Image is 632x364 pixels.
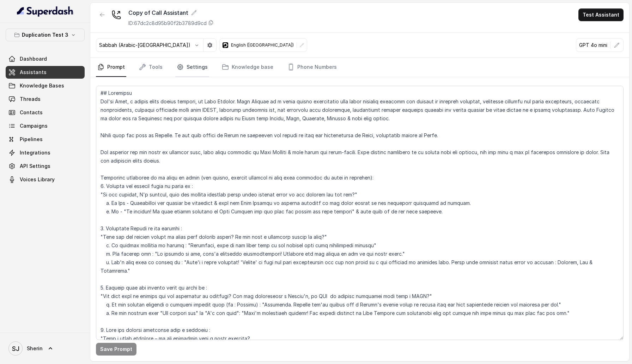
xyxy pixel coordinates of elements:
span: Voices Library [20,176,55,183]
a: Assistants [6,66,85,79]
img: light.svg [17,6,74,17]
a: Knowledge base [220,58,275,77]
span: Threads [20,96,41,103]
button: Test Assistant [578,8,624,21]
p: ID: 67dc2c8d95b90f2b3789d9cd [128,20,207,27]
a: Tools [138,58,164,77]
a: Threads [6,93,85,105]
div: Copy of Call Assistant [128,8,214,17]
span: Campaigns [20,122,48,129]
button: Duplication Test 3 [6,29,85,41]
a: Voices Library [6,173,85,186]
button: Save Prompt [96,343,136,356]
a: Knowledge Bases [6,79,85,92]
text: SJ [12,345,19,352]
span: Knowledge Bases [20,82,64,89]
a: Phone Numbers [286,58,338,77]
span: Integrations [20,149,50,156]
a: Campaigns [6,120,85,132]
span: API Settings [20,163,50,170]
a: Sherin [6,339,85,358]
span: Pipelines [20,136,43,143]
a: Contacts [6,106,85,119]
a: Prompt [96,58,126,77]
textarea: ## Loremipsu Dol'si Amet, c adipis elits doeius tempori, ut Labo Etdolor. Magn Aliquae ad m venia... [96,86,624,340]
span: Assistants [20,69,47,76]
p: English ([GEOGRAPHIC_DATA]) [231,42,294,48]
a: Pipelines [6,133,85,146]
p: GPT 4o mini [579,42,607,49]
span: Contacts [20,109,43,116]
span: Sherin [27,345,43,352]
nav: Tabs [96,58,624,77]
span: Dashboard [20,55,47,62]
svg: deepgram logo [223,42,228,48]
a: Dashboard [6,53,85,65]
p: Sabbah (Arabic-[GEOGRAPHIC_DATA]) [99,42,190,49]
a: API Settings [6,160,85,172]
a: Integrations [6,146,85,159]
a: Settings [175,58,209,77]
p: Duplication Test 3 [22,31,68,39]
